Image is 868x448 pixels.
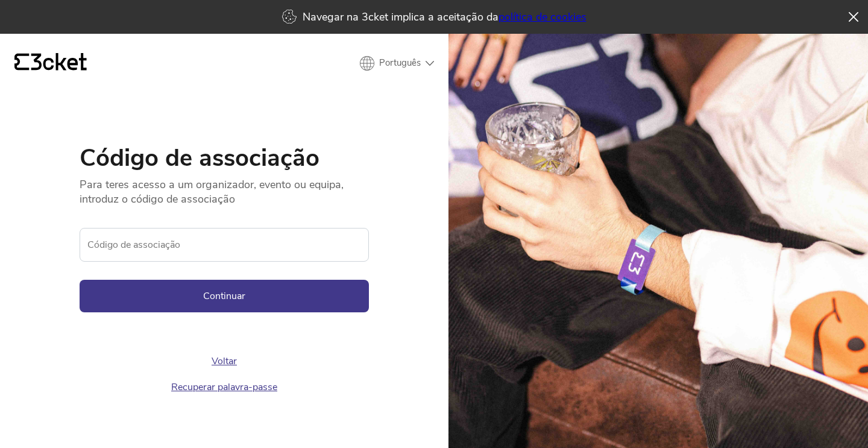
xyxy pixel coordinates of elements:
p: Para teres acesso a um organizador, evento ou equipa, introduz o código de associação [80,170,369,206]
label: Código de associação [80,228,369,262]
a: política de cookies [498,10,587,24]
button: Continuar [80,280,369,312]
a: Recuperar palavra-passe [171,380,277,394]
a: {' '} [14,53,87,74]
g: {' '} [14,54,29,71]
p: Navegar na 3cket implica a aceitação da [303,10,587,24]
h1: Código de associação [80,146,369,170]
a: Voltar [212,355,237,368]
